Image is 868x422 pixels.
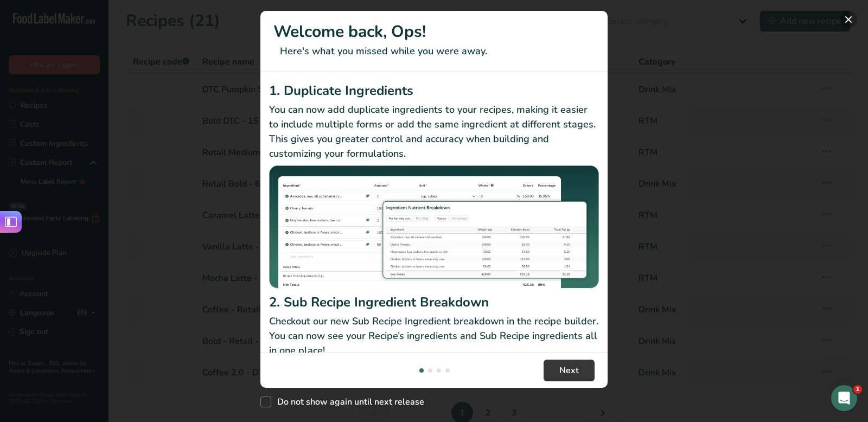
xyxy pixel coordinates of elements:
[271,397,424,407] span: Do not show again until next release
[269,165,599,289] img: Duplicate Ingredients
[853,385,862,394] span: 1
[273,20,595,44] h1: Welcome back, Ops!
[273,44,595,59] p: Here's what you missed while you were away.
[559,364,579,377] span: Next
[269,292,599,312] h2: 2. Sub Recipe Ingredient Breakdown
[269,314,599,358] p: Checkout our new Sub Recipe Ingredient breakdown in the recipe builder. You can now see your Reci...
[831,385,857,411] iframe: Intercom live chat
[544,360,595,381] button: Next
[269,81,599,100] h2: 1. Duplicate Ingredients
[269,103,599,161] p: You can now add duplicate ingredients to your recipes, making it easier to include multiple forms...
